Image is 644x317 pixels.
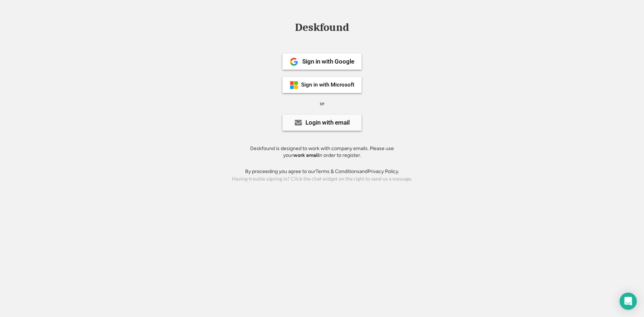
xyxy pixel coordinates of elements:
strong: work email [293,152,318,158]
img: ms-symbollockup_mssymbol_19.png [290,81,298,89]
div: Open Intercom Messenger [620,293,637,310]
div: or [320,100,325,107]
div: Deskfound is designed to work with company emails. Please use your in order to register. [241,145,403,159]
div: Deskfound [291,22,353,33]
a: Privacy Policy. [368,168,399,174]
img: 1024px-Google__G__Logo.svg.png [290,57,298,66]
a: Terms & Conditions [316,168,359,174]
div: Sign in with Google [302,59,354,65]
div: Sign in with Microsoft [301,82,354,88]
div: By proceeding you agree to our and [245,168,399,175]
div: Login with email [305,120,350,126]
